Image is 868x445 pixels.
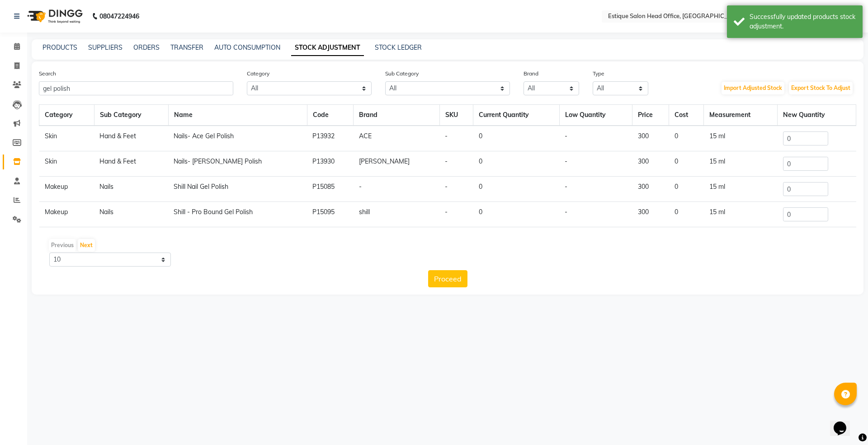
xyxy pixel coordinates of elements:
td: P13930 [307,151,353,177]
td: - [439,177,473,202]
button: Export Stock To Adjust [789,82,853,94]
td: 0 [473,151,560,177]
a: SUPPLIERS [88,43,123,52]
td: - [559,126,632,151]
td: 15 ml [704,177,778,202]
td: Nails [94,177,168,202]
td: 0 [473,177,560,202]
th: Sub Category [94,105,168,126]
td: Shill Nail Gel Polish [168,177,307,202]
a: AUTO CONSUMPTION [214,43,280,52]
td: ACE [354,126,440,151]
td: - [559,151,632,177]
label: Brand [524,70,538,78]
a: STOCK ADJUSTMENT [291,40,364,56]
button: Next [78,239,95,252]
td: Skin [39,126,94,151]
td: 15 ml [704,126,778,151]
td: 0 [669,177,704,202]
td: Hand & Feet [94,151,168,177]
th: Brand [354,105,440,126]
td: Shill - Pro Bound Gel Polish [168,202,307,227]
td: 300 [632,177,669,202]
td: - [559,202,632,227]
td: 0 [669,202,704,227]
label: Type [593,70,604,78]
td: 15 ml [704,202,778,227]
td: Nails- Ace Gel Polish [168,126,307,151]
td: Skin [39,151,94,177]
th: Price [632,105,669,126]
td: - [439,151,473,177]
td: Hand & Feet [94,126,168,151]
input: Search Product [39,81,233,95]
label: Sub Category [385,70,419,78]
td: - [439,202,473,227]
td: Makeup [39,177,94,202]
a: STOCK LEDGER [375,43,422,52]
a: PRODUCTS [42,43,77,52]
th: Code [307,105,353,126]
th: Cost [669,105,704,126]
th: Low Quantity [559,105,632,126]
td: 300 [632,126,669,151]
td: 300 [632,151,669,177]
th: Name [168,105,307,126]
button: Proceed [428,270,467,287]
th: Current Quantity [473,105,560,126]
b: 08047224946 [99,4,139,29]
td: P15095 [307,202,353,227]
td: shill [354,202,440,227]
label: Search [39,70,56,78]
td: 0 [473,126,560,151]
td: Nails [94,202,168,227]
td: [PERSON_NAME] [354,151,440,177]
td: 0 [669,151,704,177]
th: New Quantity [778,105,856,126]
img: logo [23,4,85,29]
a: ORDERS [133,43,160,52]
td: P13932 [307,126,353,151]
label: Category [247,70,269,78]
td: Nails- [PERSON_NAME] Polish [168,151,307,177]
td: - [354,177,440,202]
th: Category [39,105,94,126]
a: TRANSFER [170,43,203,52]
td: Makeup [39,202,94,227]
td: 0 [473,202,560,227]
th: Measurement [704,105,778,126]
th: SKU [439,105,473,126]
td: - [439,126,473,151]
td: 15 ml [704,151,778,177]
iframe: chat widget [830,409,859,436]
td: - [559,177,632,202]
button: Import Adjusted Stock [722,82,784,94]
td: 300 [632,202,669,227]
td: 0 [669,126,704,151]
div: Successfully updated products stock adjustment. [750,12,856,31]
td: P15085 [307,177,353,202]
